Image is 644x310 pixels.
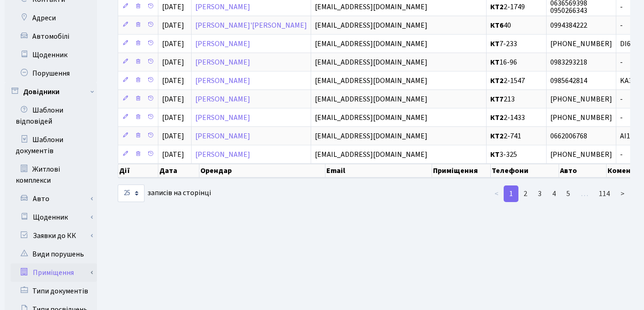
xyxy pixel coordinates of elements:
[315,131,427,141] span: [EMAIL_ADDRESS][DOMAIN_NAME]
[490,2,504,12] b: КТ2
[550,59,612,66] span: 0983293218
[315,39,427,49] span: [EMAIL_ADDRESS][DOMAIN_NAME]
[195,39,250,49] a: [PERSON_NAME]
[615,185,630,202] a: >
[5,9,97,27] a: Адреси
[11,227,97,245] a: Заявки до КК
[490,77,542,84] span: 2-1547
[162,20,184,30] span: [DATE]
[550,95,612,103] span: [PHONE_NUMBER]
[195,20,307,30] a: [PERSON_NAME]'[PERSON_NAME]
[5,64,97,83] a: Порушення
[550,132,612,140] span: 0662006768
[11,190,97,208] a: Авто
[490,131,504,141] b: КТ2
[532,185,547,202] a: 3
[550,40,612,48] span: [PHONE_NUMBER]
[315,113,427,123] span: [EMAIL_ADDRESS][DOMAIN_NAME]
[11,208,97,227] a: Щоденник
[162,57,184,67] span: [DATE]
[490,95,542,103] span: 213
[195,113,250,123] a: [PERSON_NAME]
[325,164,433,178] th: Email
[490,76,504,86] b: КТ2
[593,185,615,202] a: 114
[315,94,427,104] span: [EMAIL_ADDRESS][DOMAIN_NAME]
[5,282,97,300] a: Типи документів
[490,132,542,140] span: 2-741
[162,76,184,86] span: [DATE]
[559,164,607,178] th: Авто
[490,151,542,158] span: 3-325
[561,185,576,202] a: 5
[162,39,184,49] span: [DATE]
[5,46,97,64] a: Щоденник
[195,149,250,160] a: [PERSON_NAME]
[5,101,97,131] a: Шаблони відповідей
[158,164,199,178] th: Дата
[199,164,325,178] th: Орендар
[550,22,612,29] span: 0994384222
[490,149,500,160] b: КТ
[118,185,144,202] select: записів на сторінці
[547,185,561,202] a: 4
[490,59,542,66] span: 16-96
[550,77,612,84] span: 0985642814
[118,185,211,202] label: записів на сторінці
[162,2,184,12] span: [DATE]
[491,164,559,178] th: Телефони
[504,185,518,202] a: 1
[315,20,427,30] span: [EMAIL_ADDRESS][DOMAIN_NAME]
[432,164,491,178] th: Приміщення
[490,114,542,121] span: 2-1433
[315,57,427,67] span: [EMAIL_ADDRESS][DOMAIN_NAME]
[5,131,97,160] a: Шаблони документів
[195,2,250,12] a: [PERSON_NAME]
[315,2,427,12] span: [EMAIL_ADDRESS][DOMAIN_NAME]
[490,22,542,29] span: 40
[490,40,542,48] span: 7-233
[490,94,504,104] b: КТ7
[490,3,542,11] span: 2-1749
[162,113,184,123] span: [DATE]
[5,27,97,46] a: Автомобілі
[490,39,500,49] b: КТ
[315,149,427,160] span: [EMAIL_ADDRESS][DOMAIN_NAME]
[490,113,504,123] b: КТ2
[490,20,504,30] b: КТ6
[11,263,97,282] a: Приміщення
[195,131,250,141] a: [PERSON_NAME]
[118,164,158,178] th: Дії
[5,160,97,190] a: Житлові комплекси
[195,76,250,86] a: [PERSON_NAME]
[518,185,533,202] a: 2
[195,94,250,104] a: [PERSON_NAME]
[5,83,97,101] a: Довідники
[5,245,97,263] a: Види порушень
[550,151,612,158] span: [PHONE_NUMBER]
[162,149,184,160] span: [DATE]
[162,94,184,104] span: [DATE]
[490,57,500,67] b: КТ
[550,114,612,121] span: [PHONE_NUMBER]
[162,131,184,141] span: [DATE]
[195,57,250,67] a: [PERSON_NAME]
[315,76,427,86] span: [EMAIL_ADDRESS][DOMAIN_NAME]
